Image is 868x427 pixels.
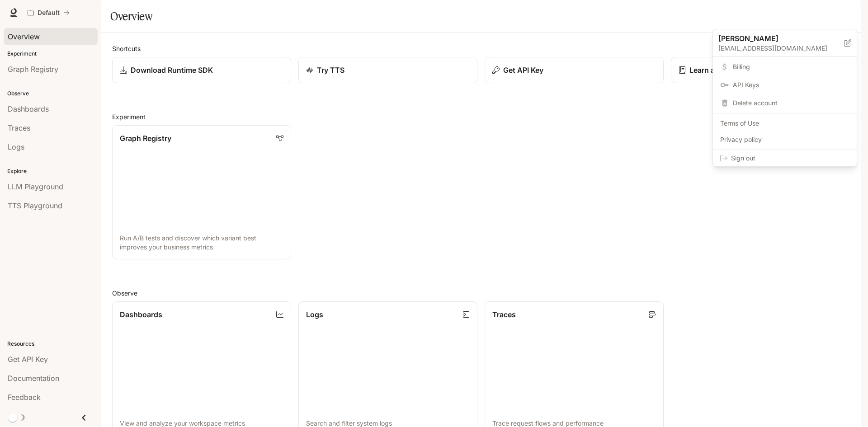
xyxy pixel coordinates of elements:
span: Terms of Use [720,119,849,128]
div: [PERSON_NAME][EMAIL_ADDRESS][DOMAIN_NAME] [713,29,857,57]
a: Billing [715,59,855,75]
span: API Keys [733,80,849,89]
div: Sign out [713,150,857,166]
span: Delete account [733,99,849,108]
a: Privacy policy [715,131,855,148]
span: Privacy policy [720,135,849,144]
div: Delete account [715,95,855,111]
span: Billing [733,62,849,71]
p: [EMAIL_ADDRESS][DOMAIN_NAME] [718,44,844,53]
p: [PERSON_NAME] [718,33,830,44]
a: API Keys [715,77,855,93]
a: Terms of Use [715,115,855,131]
span: Sign out [731,154,849,163]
